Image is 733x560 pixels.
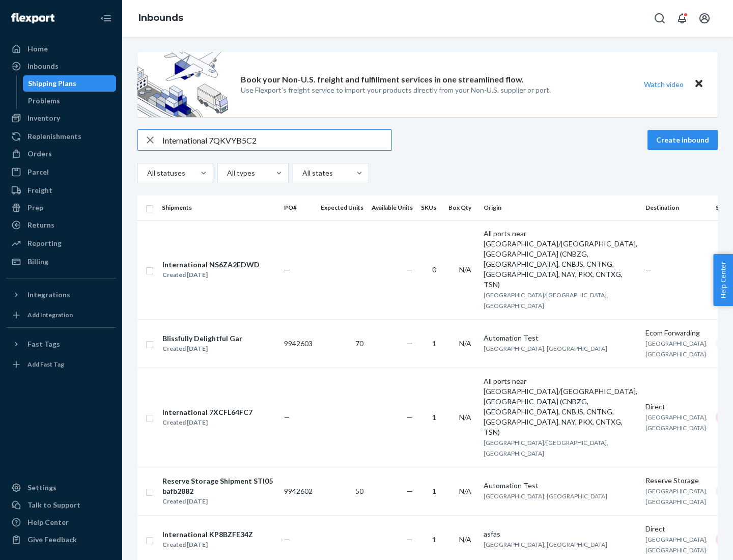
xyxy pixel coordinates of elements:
[407,265,413,274] span: —
[484,541,607,548] span: [GEOGRAPHIC_DATA], [GEOGRAPHIC_DATA]
[27,535,77,545] div: Give Feedback
[284,413,290,422] span: —
[645,413,708,432] span: [GEOGRAPHIC_DATA], [GEOGRAPHIC_DATA]
[317,195,368,220] th: Expected Units
[417,195,444,220] th: SKUs
[6,254,116,270] a: Billing
[27,167,49,177] div: Parcel
[407,535,413,544] span: —
[432,339,436,348] span: 1
[407,413,413,422] span: —
[459,535,471,544] span: N/A
[6,58,116,74] a: Inbounds
[6,110,116,126] a: Inventory
[162,476,275,496] div: Reserve Storage Shipment STI05bafb2882
[23,93,117,109] a: Problems
[484,291,608,310] span: [GEOGRAPHIC_DATA]/[GEOGRAPHIC_DATA], [GEOGRAPHIC_DATA]
[459,265,471,274] span: N/A
[27,203,43,213] div: Prep
[23,75,117,92] a: Shipping Plans
[27,500,80,510] div: Talk to Support
[641,195,712,220] th: Destination
[459,339,471,348] span: N/A
[284,535,290,544] span: —
[645,402,708,412] div: Direct
[6,217,116,233] a: Returns
[484,376,637,437] div: All ports near [GEOGRAPHIC_DATA]/[GEOGRAPHIC_DATA], [GEOGRAPHIC_DATA] (CNBZG, [GEOGRAPHIC_DATA], ...
[6,146,116,162] a: Orders
[280,319,317,368] td: 9942603
[27,61,59,71] div: Inbounds
[6,41,116,57] a: Home
[280,467,317,515] td: 9942602
[6,480,116,496] a: Settings
[162,529,253,540] div: International KP8BZFE34Z
[146,168,147,178] input: All statuses
[407,487,413,495] span: —
[459,487,471,495] span: N/A
[130,4,191,33] ol: breadcrumbs
[241,74,524,86] p: Book your Non-U.S. freight and fulfillment services in one streamlined flow.
[226,168,227,178] input: All types
[432,487,436,495] span: 1
[407,339,413,348] span: —
[6,287,116,303] button: Integrations
[6,307,116,323] a: Add Integration
[27,113,60,123] div: Inventory
[484,439,608,457] span: [GEOGRAPHIC_DATA]/[GEOGRAPHIC_DATA], [GEOGRAPHIC_DATA]
[645,328,708,338] div: Ecom Forwarding
[162,270,260,280] div: Created [DATE]
[162,260,260,270] div: International NS6ZA2EDWD
[28,78,76,89] div: Shipping Plans
[713,254,733,306] button: Help Center
[284,265,290,274] span: —
[27,44,48,54] div: Home
[6,531,116,548] button: Give Feedback
[28,96,60,106] div: Problems
[672,8,692,29] button: Open notifications
[647,130,718,150] button: Create inbound
[162,540,253,550] div: Created [DATE]
[280,195,317,220] th: PO#
[162,496,275,507] div: Created [DATE]
[432,413,436,422] span: 1
[484,492,607,500] span: [GEOGRAPHIC_DATA], [GEOGRAPHIC_DATA]
[6,336,116,352] button: Fast Tags
[484,345,607,352] span: [GEOGRAPHIC_DATA], [GEOGRAPHIC_DATA]
[27,290,70,300] div: Integrations
[27,131,81,142] div: Replenishments
[645,524,708,534] div: Direct
[645,536,708,554] span: [GEOGRAPHIC_DATA], [GEOGRAPHIC_DATA]
[484,229,637,290] div: All ports near [GEOGRAPHIC_DATA]/[GEOGRAPHIC_DATA], [GEOGRAPHIC_DATA] (CNBZG, [GEOGRAPHIC_DATA], ...
[27,339,60,349] div: Fast Tags
[162,130,391,150] input: Search inbounds by name, destination, msku...
[432,265,436,274] span: 0
[355,487,363,495] span: 50
[162,344,242,354] div: Created [DATE]
[6,182,116,199] a: Freight
[27,238,62,248] div: Reporting
[645,475,708,486] div: Reserve Storage
[637,77,690,92] button: Watch video
[694,8,715,29] button: Open account menu
[11,13,54,23] img: Flexport logo
[432,535,436,544] span: 1
[162,407,252,417] div: International 7XCFL64FC7
[301,168,302,178] input: All states
[96,8,116,29] button: Close Navigation
[6,514,116,530] a: Help Center
[444,195,480,220] th: Box Qty
[484,333,637,343] div: Automation Test
[27,257,48,267] div: Billing
[27,483,57,493] div: Settings
[645,265,652,274] span: —
[162,333,242,344] div: Blissfully Delightful Gar
[459,413,471,422] span: N/A
[484,529,637,539] div: asfas
[645,487,708,506] span: [GEOGRAPHIC_DATA], [GEOGRAPHIC_DATA]
[158,195,280,220] th: Shipments
[27,517,69,527] div: Help Center
[6,497,116,513] a: Talk to Support
[27,311,73,319] div: Add Integration
[6,235,116,251] a: Reporting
